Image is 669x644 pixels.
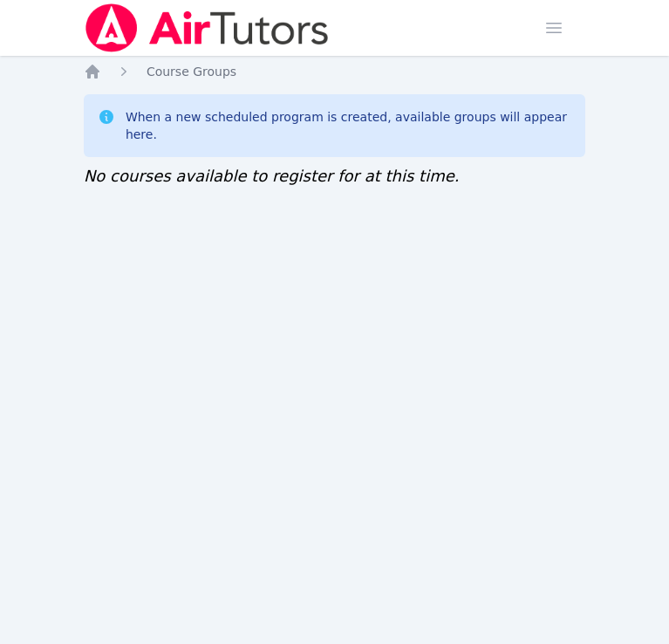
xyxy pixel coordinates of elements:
[126,108,571,143] div: When a new scheduled program is created, available groups will appear here.
[147,65,236,79] span: Course Groups
[84,63,585,80] nav: Breadcrumb
[84,3,331,52] img: Air Tutors
[147,63,236,80] a: Course Groups
[84,167,460,185] span: No courses available to register for at this time.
